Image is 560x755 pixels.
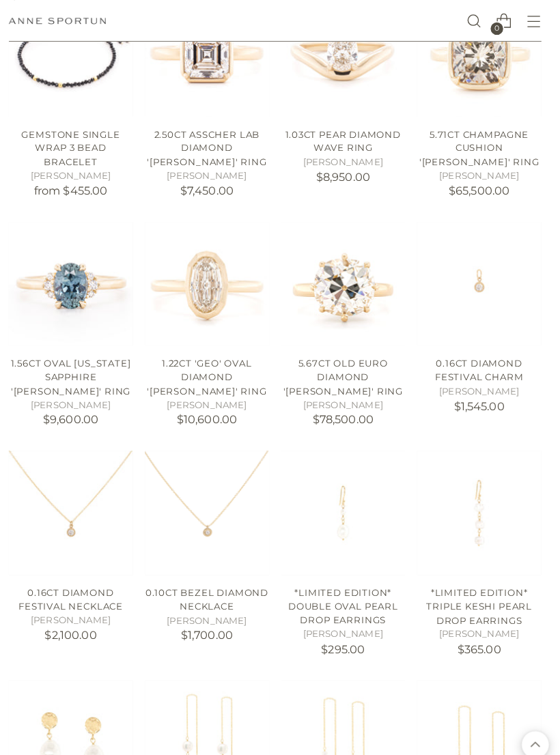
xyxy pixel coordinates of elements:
[419,442,542,565] a: *Limited Edition* Triple Keshi Pearl Drop Earrings
[491,7,519,35] a: Open cart modal
[320,167,374,180] span: $8,950.00
[459,631,502,644] span: $365.00
[54,617,105,630] span: $2,100.00
[286,442,408,565] a: *Limited Edition* Double Oval Pearl Drop Earrings
[462,7,490,35] a: Open search modal
[52,405,107,418] span: $9,600.00
[18,218,141,340] a: 1.56ct Oval Montana Sapphire 'Kathleen' Ring
[286,152,408,166] h5: [PERSON_NAME]
[152,218,275,340] a: 1.22ct 'Geo' Oval Diamond 'Annie' Ring
[288,351,406,388] a: 5.67ct Old Euro Diamond '[PERSON_NAME]' Ring
[31,126,128,164] a: Gemstone Single Wrap 3 Bead Bracelet
[286,218,408,340] a: 5.67ct Old Euro Diamond 'Willa' Ring
[18,180,141,196] p: from $455.00
[492,22,504,34] span: 0
[325,631,368,644] span: $295.00
[317,405,377,418] span: $78,500.00
[18,17,114,24] a: Anne Sportun Fine Jewellery
[419,166,542,180] h5: [PERSON_NAME]
[187,181,240,194] span: $7,450.00
[286,616,408,629] h5: [PERSON_NAME]
[188,617,239,630] span: $1,700.00
[451,181,511,194] span: $65,500.00
[419,218,542,340] a: 0.16ct Diamond Festival Charm
[419,377,542,391] h5: [PERSON_NAME]
[422,126,540,164] a: 5.71ct Champagne Cushion '[PERSON_NAME]' Ring
[520,7,548,35] button: Open menu modal
[429,576,533,614] a: *Limited Edition* Triple Keshi Pearl Drop Earrings
[522,717,549,744] button: Back to top
[456,393,505,405] span: $1,545.00
[286,391,408,405] h5: [PERSON_NAME]
[18,166,141,180] h5: [PERSON_NAME]
[290,126,404,151] a: 1.03ct Pear Diamond Wave Ring
[18,602,141,616] h5: [PERSON_NAME]
[152,391,275,405] h5: [PERSON_NAME]
[20,351,138,388] a: 1.56ct Oval [US_STATE] Sapphire '[PERSON_NAME]' Ring
[152,442,275,565] a: 0.10ct Bezel Diamond Necklace
[153,576,274,601] a: 0.10ct Bezel Diamond Necklace
[154,126,272,164] a: 2.50ct Asscher Lab Diamond '[PERSON_NAME]' Ring
[437,351,524,375] a: 0.16ct Diamond Festival Charm
[154,351,272,388] a: 1.22ct 'Geo' Oval Diamond '[PERSON_NAME]' Ring
[28,576,130,601] a: 0.16ct Diamond Festival Necklace
[184,405,243,418] span: $10,600.00
[18,391,141,405] h5: [PERSON_NAME]
[419,616,542,629] h5: [PERSON_NAME]
[293,576,401,614] a: *Limited Edition* Double Oval Pearl Drop Earrings
[152,166,275,180] h5: [PERSON_NAME]
[152,603,275,616] h5: [PERSON_NAME]
[18,442,141,565] a: 0.16ct Diamond Festival Necklace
